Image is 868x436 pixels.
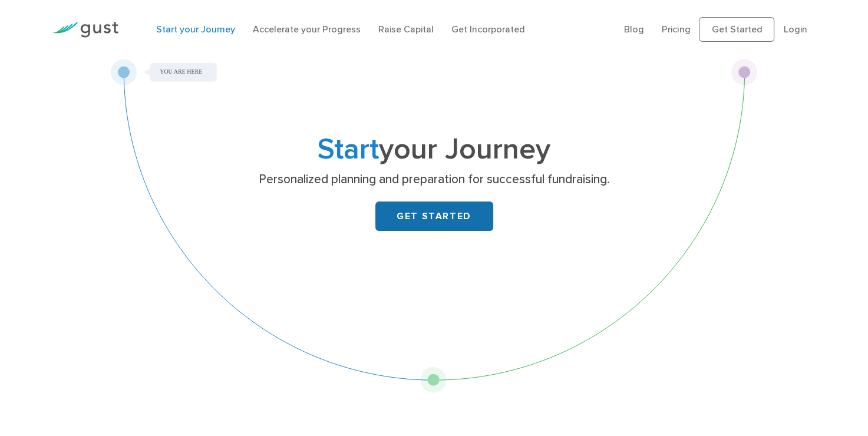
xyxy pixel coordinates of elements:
[52,22,118,38] img: Gust Logo
[662,24,690,35] a: Pricing
[699,17,774,42] a: Get Started
[202,136,667,163] h1: your Journey
[624,24,644,35] a: Blog
[783,24,807,35] a: Login
[206,171,662,188] p: Personalized planning and preparation for successful fundraising.
[375,202,493,231] a: GET STARTED
[156,24,235,35] a: Start your Journey
[451,24,525,35] a: Get Incorporated
[318,132,379,167] span: Start
[253,24,361,35] a: Accelerate your Progress
[378,24,434,35] a: Raise Capital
